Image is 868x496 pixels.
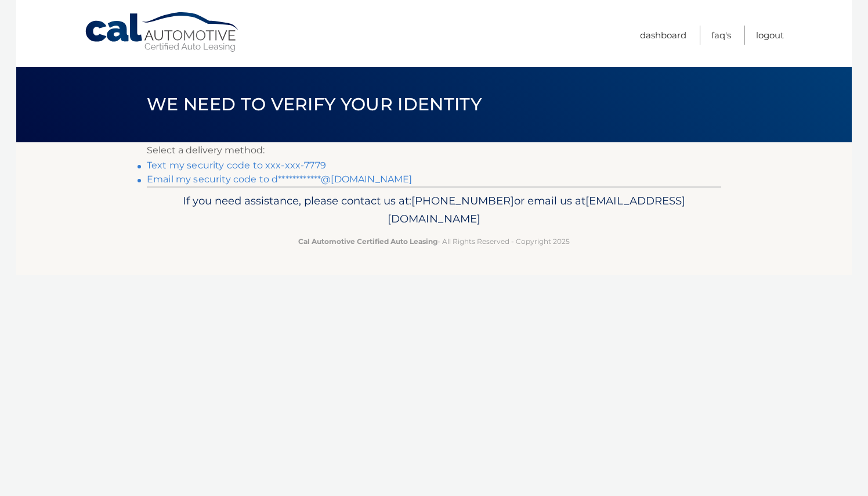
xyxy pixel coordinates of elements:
span: We need to verify your identity [147,94,482,115]
strong: Cal Automotive Certified Auto Leasing [298,237,437,246]
a: Cal Automotive [84,12,241,53]
a: Dashboard [640,26,686,45]
p: If you need assistance, please contact us at: or email us at [154,192,714,229]
p: Select a delivery method: [147,142,721,159]
p: - All Rights Reserved - Copyright 2025 [154,235,714,247]
a: Logout [756,26,784,45]
a: Text my security code to xxx-xxx-7779 [147,160,326,171]
span: [PHONE_NUMBER] [411,194,514,207]
a: FAQ's [711,26,731,45]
